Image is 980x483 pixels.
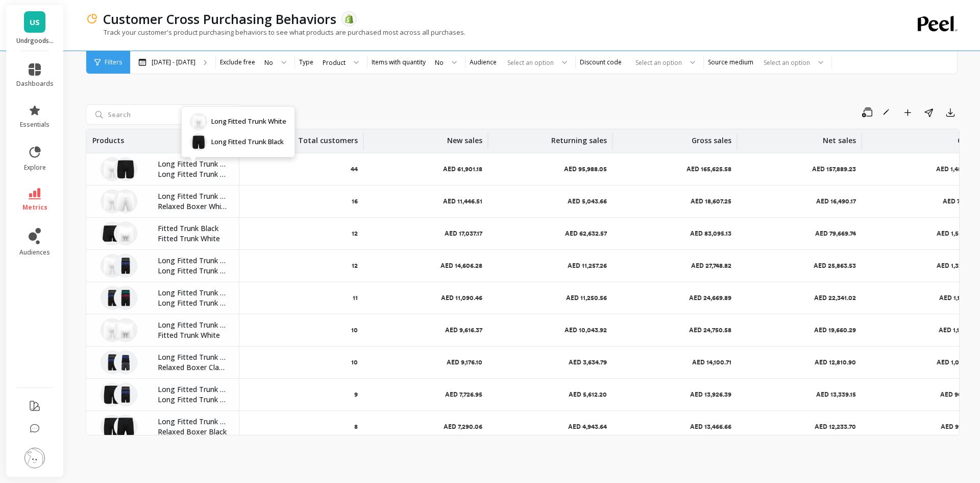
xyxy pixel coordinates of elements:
img: profile picture [24,448,45,468]
p: AED 1,486.09 [936,165,976,173]
p: AED 62,632.57 [565,229,607,238]
img: NRXBWHT1_4f478d2c-6d11-4166-863d-2c1459b6f3e9.webp [114,190,137,213]
img: 3NLFTCLASSIC.webp [101,286,124,310]
p: Long Fitted Trunk Classic [158,288,227,298]
p: AED 13,339.15 [816,390,856,399]
p: Products [92,129,124,146]
img: 3NLFTCLASSIC.webp [114,383,137,406]
p: AED 157,889.23 [812,165,856,173]
img: NLFTBLK1_e72ef3f6-e346-4dfd-9529-989a45bc3c05.webp [114,157,137,181]
img: NFTBLK1.webp [101,222,124,245]
p: AED 11,446.51 [443,197,482,205]
p: Fitted Trunk Black [158,223,227,234]
img: NFTWHT1_f54bd678-3fc1-424f-8fc0-debbc30b3e58.webp [114,222,137,245]
p: AED 24,669.89 [689,294,731,302]
p: AED 79,669.74 [815,229,856,238]
p: AED 1,323.35 [937,262,976,270]
p: AED 95,988.05 [564,165,607,173]
img: NFTWHT1_f54bd678-3fc1-424f-8fc0-debbc30b3e58.webp [114,318,137,342]
p: AED 11,250.56 [566,294,607,302]
p: Long Fitted Trunk White [158,256,227,266]
p: AED 9,176.10 [447,358,482,366]
p: 10 [351,358,358,366]
p: AED 1,038.76 [937,358,976,366]
p: AED 83,095.13 [690,229,731,238]
p: AED 1,172.38 [939,326,976,334]
p: Fitted Trunk White [158,330,227,340]
div: No [435,58,444,67]
p: Long Fitted Trunk Black [158,384,227,395]
img: NLFTWHT1.webp [101,190,124,213]
p: AED 24,750.58 [689,326,731,334]
img: 3NLFTCLASSIC.webp [101,351,124,374]
img: NLFTWHT1.webp [101,318,124,342]
img: 3NLFTCLASSIC.webp [114,254,137,278]
p: AED 9,616.37 [445,326,482,334]
p: 11 [353,294,358,302]
p: AED 10,043.92 [565,326,607,334]
p: Long Fitted Trunk White [158,191,227,201]
p: Long Fitted Trunk Classic [158,266,227,276]
p: AED 5,612.20 [569,390,607,399]
p: AED 14,606.28 [440,262,482,270]
div: No [264,58,273,67]
p: AED 16,490.17 [816,197,856,205]
p: AED 4,943.64 [568,423,607,431]
p: Relaxed Boxer Classic [158,362,227,373]
span: metrics [22,203,47,212]
p: Fitted Trunk White [158,234,227,244]
input: Search [86,104,241,125]
span: audiences [19,248,50,257]
p: 12 [352,229,358,238]
p: Long Fitted Trunk White [158,320,227,330]
span: explore [24,164,46,172]
p: 8 [354,423,358,431]
p: 44 [351,165,358,173]
p: [DATE] - [DATE] [152,58,195,66]
img: NLFTWHT1.webp [101,157,124,181]
p: 12 [352,262,358,270]
p: AED 12,810.90 [815,358,856,366]
p: Long Fitted Trunk Classic [158,395,227,405]
img: NLFTBLK1_e72ef3f6-e346-4dfd-9529-989a45bc3c05.webp [101,383,124,406]
label: Type [299,58,313,66]
img: header icon [86,13,98,25]
p: AED 61,901.18 [443,165,482,173]
p: 10 [351,326,358,334]
p: AED 11,257.26 [568,262,607,270]
p: Long Fitted Trunk White [158,159,227,169]
p: AED 3,634.79 [569,358,607,366]
p: AED 5,043.66 [568,197,607,205]
p: AED 1,114.48 [939,294,976,302]
p: AED 11,090.46 [441,294,482,302]
p: AED 22,341.02 [814,294,856,302]
p: Undrgoods SAR [16,37,54,45]
p: AED 777.23 [943,197,976,205]
p: AED 17,037.17 [445,229,482,238]
img: 3NRXBCLASSIC.webp [114,351,137,374]
label: Exclude free [220,58,255,66]
p: AED 165,625.58 [687,165,731,173]
p: Track your customer's product purchasing behaviors to see what products are purchased most across... [86,28,465,37]
p: CLTV [958,129,975,146]
p: Long Fitted Trunk Classic 1 [158,298,227,308]
p: Long Fitted Trunk Black [158,169,227,179]
p: AED 18,607.25 [691,197,731,205]
p: AED 904.23 [940,390,976,399]
label: Items with quantity [372,58,426,66]
p: New sales [447,129,482,146]
p: 9 [354,390,358,399]
p: Returning sales [551,129,607,146]
div: Product [323,58,346,67]
p: AED 19,660.29 [814,326,856,334]
img: NRXBBLK1_0b2611aa-5579-4b9f-9850-e338d5c74d5b.webp [114,415,137,439]
img: NLFTWHT1.webp [101,254,124,278]
img: api.shopify.svg [345,14,354,24]
p: AED 25,863.53 [814,262,856,270]
p: Long Fitted Trunk Classic [158,352,227,362]
p: AED 993.88 [941,423,976,431]
p: Net sales [823,129,856,146]
span: essentials [20,121,50,129]
p: Relaxed Boxer White [158,201,227,212]
p: AED 7,290.06 [444,423,482,431]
